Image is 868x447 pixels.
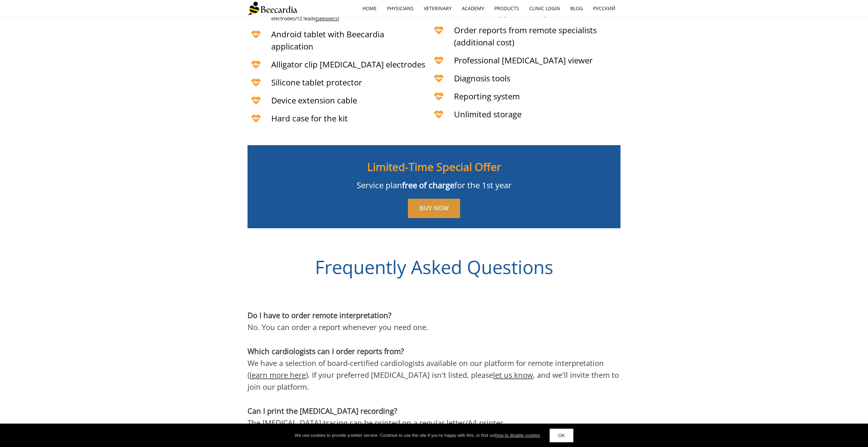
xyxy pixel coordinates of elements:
[271,28,384,52] span: Android tablet with Beecardia application
[454,24,597,48] span: Order reports from remote specialists (additional cost)
[271,77,362,88] span: Silicone tablet protector
[248,2,297,15] img: Beecardia
[248,417,505,428] span: The [MEDICAL_DATA] tracing can be printed on a regular letter/A4 printer.
[524,1,565,16] a: Clinic Login
[316,15,317,22] span: (
[565,1,588,16] a: Blog
[454,91,520,102] span: Reporting system
[248,358,619,392] span: We have a selection of board-certified cardiologists available on our platform for remote interpr...
[419,205,449,212] span: BUY NOW
[495,433,540,438] a: how to disable cookies
[408,199,460,218] a: BUY NOW
[250,370,306,380] a: learn more here
[550,429,573,442] a: OK
[325,15,339,22] span: specs)
[271,113,348,124] span: Hard case for the kit
[357,1,382,16] a: home
[271,95,357,106] span: Device extension cable
[248,346,404,356] span: Which cardiologists can I order reports from?
[317,15,325,22] span: see
[454,109,521,120] span: Unlimited storage
[454,73,510,84] span: Diagnosis tools
[295,432,541,439] div: We use cookies to provide a better service. Continue to use the site If you're happy with this, o...
[271,5,429,22] span: Device configuration - 3 electrodes/6 leads, 5 electrodes/7 leads or 10 electrodes/12 leads
[402,179,454,191] span: free of charge
[454,179,512,191] span: for the 1st year
[357,179,402,191] span: Service plan
[271,59,425,70] span: Alligator clip [MEDICAL_DATA] electrodes
[457,1,489,16] a: Academy
[248,310,392,320] span: Do I have to order remote interpretation?
[367,159,501,174] span: Limited-Time Special Offer
[588,1,620,16] a: Русский
[419,1,457,16] a: Veterinary
[317,16,339,22] a: seespecs)
[248,322,428,332] span: No. You can order a report whenever you need one.
[493,370,533,380] a: let us know
[248,406,397,416] span: Can I print the [MEDICAL_DATA] recording?
[454,55,593,66] span: Professional [MEDICAL_DATA] viewer
[382,1,419,16] a: Physicians
[489,1,524,16] a: Products
[315,254,553,279] span: Frequently Asked Questions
